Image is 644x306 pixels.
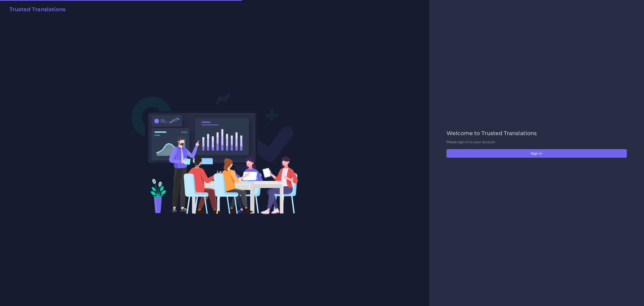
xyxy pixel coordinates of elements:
[447,149,627,158] button: Sign in
[131,92,298,214] img: Login V2
[447,140,627,144] p: Please sign-in to your account
[447,130,627,137] h2: Welcome to Trusted Translations
[6,6,66,14] a: Trusted Translations
[9,6,66,13] h2: Trusted Translations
